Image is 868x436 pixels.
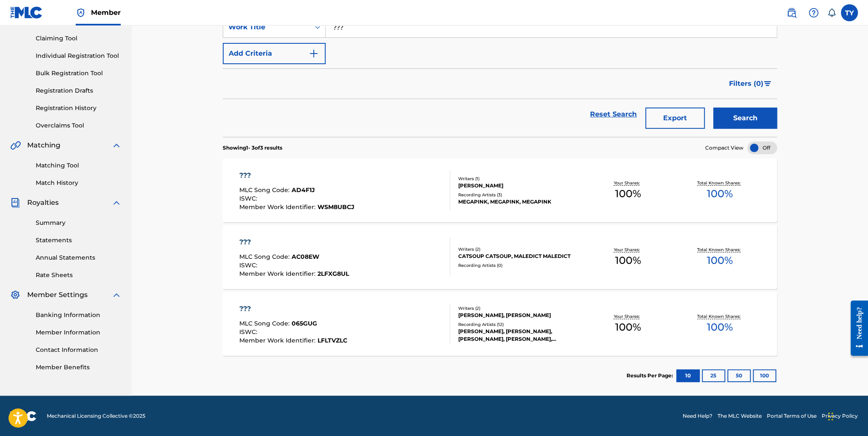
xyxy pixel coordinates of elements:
button: Filters (0) [724,73,777,94]
span: Compact View [705,144,743,152]
div: Recording Artists ( 0 ) [458,262,582,269]
a: Contact Information [36,345,122,354]
a: Summary [36,218,122,227]
a: Privacy Policy [822,412,858,420]
a: Overclaims Tool [36,121,122,130]
span: 100 % [707,320,733,335]
img: 9d2ae6d4665cec9f34b9.svg [309,48,319,59]
span: Member [91,8,121,17]
span: 2LFXG8UL [318,270,349,277]
span: 100 % [707,253,733,268]
a: Public Search [783,4,800,21]
img: Matching [10,140,21,150]
span: WSM8UBCJ [318,203,355,211]
a: Bulk Registration Tool [36,69,122,78]
a: The MLC Website [718,412,762,420]
span: AC08EW [292,253,319,260]
img: search [786,8,797,18]
div: Work Title [228,22,305,32]
span: Royalties [27,198,59,208]
a: Registration History [36,104,122,113]
img: help [808,8,819,18]
span: 100 % [615,186,641,201]
div: Перетащить [828,404,833,429]
a: Member Information [36,328,122,337]
a: Banking Information [36,311,122,320]
p: Total Known Shares: [697,246,743,253]
img: expand [111,198,122,208]
span: Member Settings [27,290,88,300]
a: Annual Statements [36,253,122,262]
p: Your Shares: [614,180,642,186]
button: 50 [727,369,751,382]
span: 065GUG [292,320,317,327]
p: Results Per Page: [627,372,675,379]
div: Writers ( 1 ) [458,176,582,182]
div: User Menu [841,4,858,21]
span: ISWC : [239,261,259,269]
img: filter [764,81,771,86]
span: Member Work Identifier : [239,203,318,211]
span: 100 % [615,253,641,268]
button: 10 [676,369,700,382]
img: expand [111,290,122,300]
button: Export [645,108,705,129]
a: Member Benefits [36,363,122,372]
div: Виджет чата [825,395,868,436]
a: Match History [36,178,122,187]
button: Search [713,108,777,129]
a: Individual Registration Tool [36,51,122,60]
a: Registration Drafts [36,86,122,95]
span: ISWC : [239,328,259,336]
span: MLC Song Code : [239,186,292,194]
iframe: Resource Center [844,294,868,362]
a: Rate Sheets [36,271,122,280]
div: CATSOUP CATSOUP, MALEDICT MALEDICT [458,252,582,260]
span: MLC Song Code : [239,253,292,260]
div: Writers ( 2 ) [458,305,582,311]
div: MEGAPINK, MEGAPINK, MEGAPINK [458,198,582,206]
span: 100 % [615,320,641,335]
div: ??? [239,237,349,247]
a: Statements [36,236,122,245]
div: Recording Artists ( 12 ) [458,321,582,328]
span: LFLTVZLC [318,337,347,344]
a: ???MLC Song Code:AD4F1JISWC:Member Work Identifier:WSM8UBCJWriters (1)[PERSON_NAME]Recording Arti... [223,159,777,222]
div: [PERSON_NAME], [PERSON_NAME] [458,311,582,319]
button: 25 [702,369,725,382]
p: Showing 1 - 3 of 3 results [223,144,282,152]
a: ???MLC Song Code:065GUGISWC:Member Work Identifier:LFLTVZLCWriters (2)[PERSON_NAME], [PERSON_NAME... [223,292,777,356]
p: Total Known Shares: [697,180,743,186]
p: Your Shares: [614,246,642,253]
iframe: Chat Widget [825,395,868,436]
div: Help [805,4,822,21]
img: Top Rightsholder [76,8,86,18]
div: [PERSON_NAME] [458,182,582,190]
a: ???MLC Song Code:AC08EWISWC:Member Work Identifier:2LFXG8ULWriters (2)CATSOUP CATSOUP, MALEDICT M... [223,225,777,289]
button: 100 [753,369,776,382]
span: Member Work Identifier : [239,337,318,344]
a: Portal Terms of Use [767,412,817,420]
div: Recording Artists ( 3 ) [458,192,582,198]
a: Reset Search [586,105,641,124]
div: Writers ( 2 ) [458,246,582,252]
a: Claiming Tool [36,34,122,43]
div: [PERSON_NAME], [PERSON_NAME], [PERSON_NAME], [PERSON_NAME], [PERSON_NAME] [458,328,582,343]
span: Matching [27,140,60,150]
span: Member Work Identifier : [239,270,318,277]
div: Notifications [827,8,836,17]
a: Matching Tool [36,161,122,170]
button: Add Criteria [223,43,326,64]
form: Search Form [223,17,777,137]
p: Your Shares: [614,313,642,320]
div: ??? [239,170,355,181]
img: expand [111,140,122,150]
img: logo [10,411,37,421]
span: Mechanical Licensing Collective © 2025 [47,412,145,420]
span: MLC Song Code : [239,320,292,327]
span: 100 % [707,186,733,201]
div: ??? [239,304,347,314]
span: ISWC : [239,195,259,202]
img: Member Settings [10,290,20,300]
